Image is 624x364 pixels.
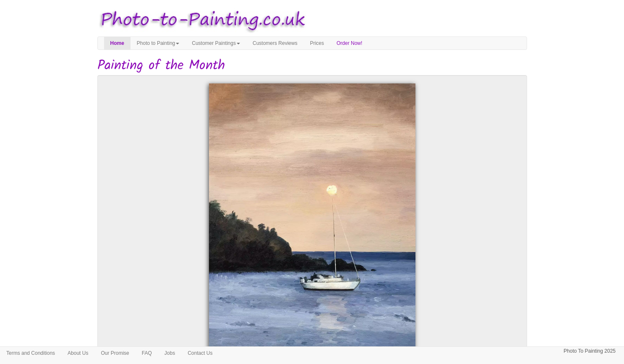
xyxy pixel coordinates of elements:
p: Photo To Painting 2025 [564,347,616,356]
a: Contact Us [181,347,219,359]
a: Our Promise [94,347,135,359]
a: Prices [304,37,330,49]
a: Customer Paintings [185,37,246,49]
a: Home [104,37,131,49]
h1: Painting of the Month [97,58,527,73]
a: Jobs [158,347,181,359]
a: FAQ [136,347,158,359]
img: Photo to Painting [93,4,308,36]
a: Order Now! [330,37,368,49]
a: Photo to Painting [131,37,185,49]
a: Customers Reviews [246,37,304,49]
a: About Us [61,347,94,359]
